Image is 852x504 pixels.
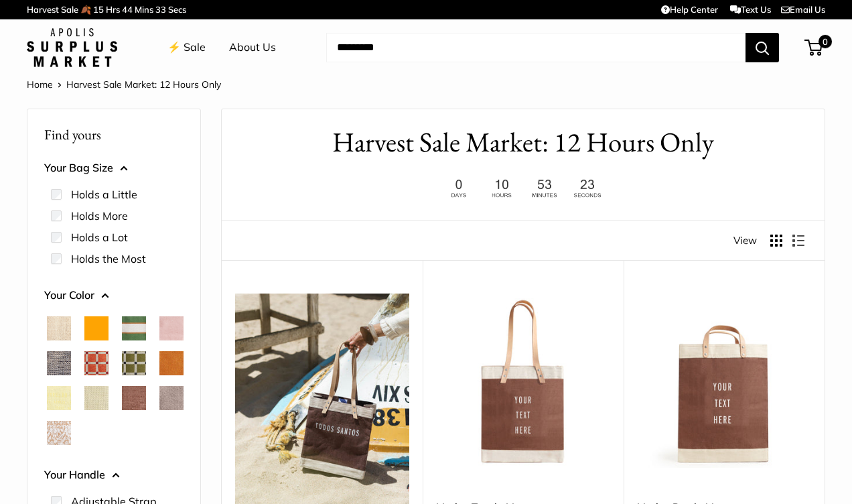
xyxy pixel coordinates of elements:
button: Display products as list [792,235,804,247]
button: Your Color [44,286,184,306]
h1: Harvest Sale Market: 12 Hours Only [242,123,804,162]
button: Orange [84,316,109,340]
button: Court Green [122,316,146,340]
button: Cognac [159,351,184,375]
label: Holds a Little [71,186,137,202]
span: Hrs [106,4,120,15]
a: ⚡️ Sale [167,38,206,58]
a: 0 [806,40,823,56]
span: Mins [135,4,153,15]
label: Holds the Most [71,251,146,267]
a: Text Us [730,4,771,15]
span: Harvest Sale Market: 12 Hours Only [66,78,221,90]
button: Chenille Window Brick [84,351,109,375]
a: Help Center [661,4,718,15]
button: Mint Sorbet [84,386,109,410]
label: Holds More [71,208,128,224]
button: Your Handle [44,465,184,485]
a: Market Tote in MustangMarket Tote in Mustang [436,294,610,468]
button: White Porcelain [47,421,71,445]
input: Search... [326,33,745,62]
button: Chambray [47,351,71,375]
span: Secs [168,4,186,15]
button: Taupe [159,386,184,410]
a: Home [27,78,53,90]
nav: Breadcrumb [27,76,221,93]
a: About Us [229,38,276,58]
p: Find yours [44,121,184,147]
img: Market Tote in Mustang [436,294,610,468]
button: Daisy [47,386,71,410]
span: 44 [122,4,133,15]
span: View [733,231,757,250]
img: 12 hours only. Ends at 8pm [439,176,607,202]
img: Apolis: Surplus Market [27,28,117,67]
a: Market Bag in MustangMarket Bag in Mustang [637,294,811,468]
a: Email Us [781,4,825,15]
button: Blush [159,316,184,340]
img: Market Bag in Mustang [637,294,811,468]
span: 15 [93,4,104,15]
label: Holds a Lot [71,229,128,245]
button: Chenille Window Sage [122,351,146,375]
span: 33 [155,4,166,15]
button: Display products as grid [770,235,782,247]
button: Mustang [122,386,146,410]
button: Search [745,33,779,62]
button: Natural [47,316,71,340]
button: Your Bag Size [44,158,184,178]
span: 0 [819,35,832,48]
